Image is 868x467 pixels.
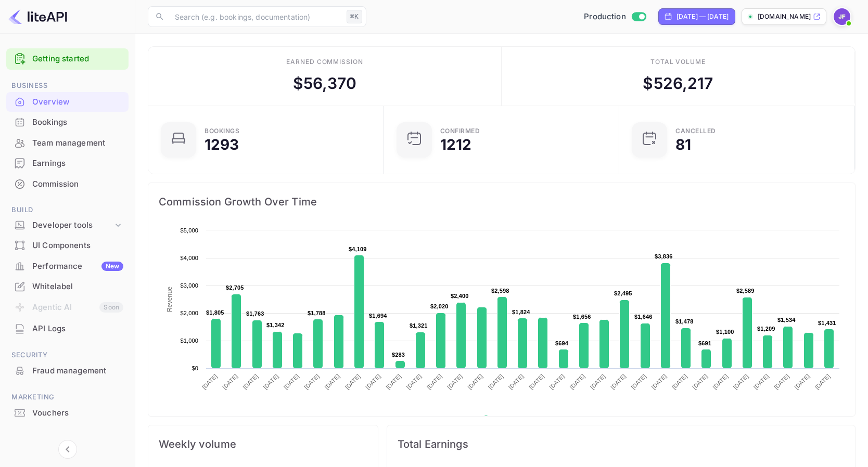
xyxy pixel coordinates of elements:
div: PerformanceNew [6,256,129,277]
span: Total Earnings [398,436,845,452]
text: $1,694 [369,313,387,319]
text: Revenue [166,287,173,312]
div: UI Components [32,240,123,252]
text: [DATE] [650,373,668,391]
text: $2,589 [736,288,755,294]
text: [DATE] [793,373,811,391]
text: [DATE] [752,373,770,391]
span: Security [6,349,129,361]
a: API Logs [6,319,129,338]
a: UI Components [6,236,129,255]
a: PerformanceNew [6,256,129,276]
text: [DATE] [569,373,586,391]
text: $1,656 [573,314,591,320]
text: [DATE] [711,373,729,391]
text: [DATE] [630,373,647,391]
div: $ 526,217 [643,72,713,95]
div: Commission [6,174,129,194]
a: Commission [6,174,129,193]
div: Earnings [6,153,129,174]
a: Bookings [6,112,129,132]
div: UI Components [6,236,129,256]
text: [DATE] [385,373,402,391]
div: New [101,262,123,271]
text: $1,824 [512,309,530,315]
text: [DATE] [221,373,239,391]
text: $2,598 [491,288,509,294]
text: $4,000 [180,255,198,261]
div: Total volume [650,57,706,67]
text: $0 [192,365,198,371]
text: $1,209 [757,326,775,332]
text: [DATE] [814,373,832,391]
text: $2,020 [430,303,449,309]
a: Earnings [6,153,129,173]
div: Earnings [32,158,123,170]
div: Getting started [6,48,129,70]
text: $694 [555,340,569,346]
text: [DATE] [732,373,750,391]
text: $2,495 [614,290,632,296]
text: $1,342 [266,322,285,328]
div: Commission [32,178,123,190]
text: [DATE] [426,373,443,391]
text: $2,000 [180,310,198,316]
div: Earned commission [286,57,363,67]
span: Business [6,80,129,92]
text: [DATE] [303,373,321,391]
div: $ 56,370 [293,72,356,95]
text: [DATE] [691,373,709,391]
text: [DATE] [242,373,260,391]
a: Team management [6,133,129,152]
div: Click to change the date range period [658,8,735,25]
text: $1,788 [308,310,326,316]
text: $1,321 [410,322,428,329]
text: [DATE] [466,373,484,391]
text: [DATE] [364,373,382,391]
div: 1293 [205,137,239,152]
span: Commission Growth Over Time [159,193,845,210]
div: CANCELLED [675,128,716,134]
text: $283 [392,352,405,358]
text: [DATE] [609,373,627,391]
div: 1212 [440,137,472,152]
text: [DATE] [773,373,790,391]
text: $3,000 [180,282,198,289]
text: [DATE] [262,373,280,391]
div: API Logs [6,319,129,339]
div: Whitelabel [32,281,123,293]
a: Vouchers [6,403,129,422]
div: Team management [32,137,123,149]
span: Production [584,11,626,23]
span: Marketing [6,392,129,403]
div: Developer tools [6,216,129,235]
text: [DATE] [528,373,545,391]
text: $1,431 [818,320,836,326]
a: Whitelabel [6,277,129,296]
a: Fraud management [6,361,129,380]
div: [DATE] — [DATE] [676,12,729,21]
div: Bookings [205,128,239,134]
text: $2,705 [226,284,244,291]
a: Overview [6,92,129,111]
div: Bookings [6,112,129,133]
div: Team management [6,133,129,153]
text: [DATE] [283,373,300,391]
input: Search (e.g. bookings, documentation) [169,6,342,27]
div: API Logs [32,323,123,335]
div: Developer tools [32,219,113,231]
text: $1,478 [675,318,694,325]
a: Getting started [32,53,123,65]
div: Confirmed [440,128,480,134]
text: [DATE] [201,373,219,391]
div: Overview [6,92,129,112]
text: [DATE] [548,373,566,391]
span: Build [6,204,129,216]
span: Weekly volume [159,436,367,452]
text: [DATE] [507,373,525,391]
div: 81 [675,137,691,152]
div: Performance [32,261,123,273]
text: [DATE] [344,373,362,391]
text: $1,100 [716,329,734,335]
div: Vouchers [32,407,123,419]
